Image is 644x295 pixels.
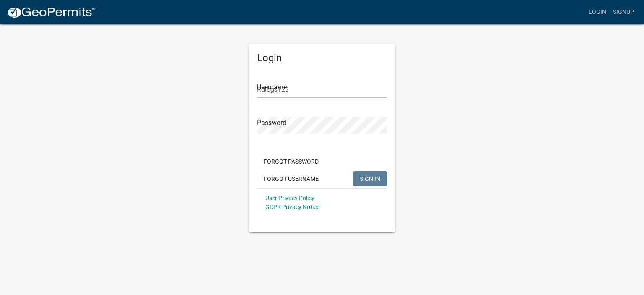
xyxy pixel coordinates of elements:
[257,171,325,186] button: Forgot Username
[257,52,387,64] h5: Login
[265,204,319,210] a: GDPR Privacy Notice
[265,195,314,201] a: User Privacy Policy
[257,154,325,169] button: Forgot Password
[353,171,387,186] button: SIGN IN
[360,175,380,182] span: SIGN IN
[585,4,610,20] a: Login
[610,4,637,20] a: Signup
